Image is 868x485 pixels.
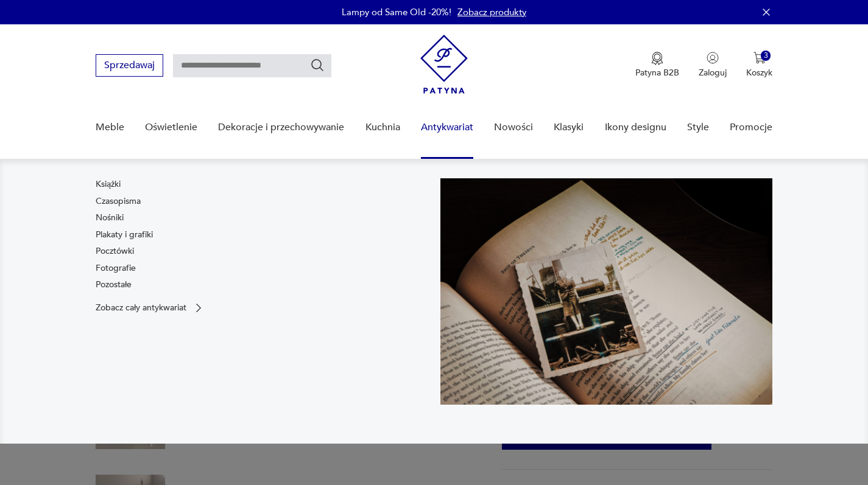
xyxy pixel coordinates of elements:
[96,245,134,257] a: Pocztówki
[707,52,719,64] img: Ikonka użytkownika
[96,54,163,77] button: Sprzedawaj
[96,262,136,274] a: Fotografie
[420,35,468,94] img: Patyna - sklep z meblami i dekoracjami vintage
[746,52,772,79] button: 3Koszyk
[365,104,400,151] a: Kuchnia
[96,104,124,151] a: Meble
[730,104,772,151] a: Promocje
[440,178,773,405] img: c8a9187830f37f141118a59c8d49ce82.jpg
[494,104,533,151] a: Nowości
[96,302,205,314] a: Zobacz cały antykwariat
[635,67,679,79] p: Patyna B2B
[96,279,132,291] a: Pozostałe
[218,104,344,151] a: Dekoracje i przechowywanie
[96,212,124,224] a: Nośniki
[421,104,473,151] a: Antykwariat
[687,104,709,151] a: Style
[342,6,451,18] p: Lampy od Same Old -20%!
[96,304,186,312] p: Zobacz cały antykwariat
[605,104,666,151] a: Ikony designu
[96,62,163,71] a: Sprzedawaj
[457,6,526,18] a: Zobacz produkty
[699,67,727,79] p: Zaloguj
[651,52,663,65] img: Ikona medalu
[746,67,772,79] p: Koszyk
[310,58,325,72] button: Szukaj
[145,104,197,151] a: Oświetlenie
[635,52,679,79] button: Patyna B2B
[761,51,771,61] div: 3
[96,178,121,190] a: Książki
[753,52,766,64] img: Ikona koszyka
[96,229,153,241] a: Plakaty i grafiki
[96,195,141,208] a: Czasopisma
[554,104,584,151] a: Klasyki
[699,52,727,79] button: Zaloguj
[635,52,679,79] a: Ikona medaluPatyna B2B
